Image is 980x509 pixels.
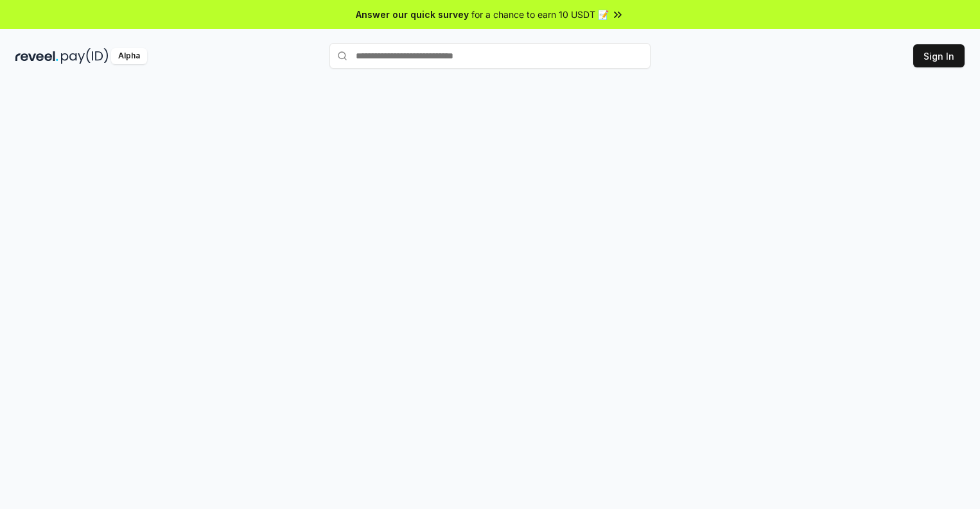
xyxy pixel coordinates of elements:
[111,48,147,64] div: Alpha
[913,44,965,67] button: Sign In
[15,48,58,64] img: reveel_dark
[471,8,609,21] span: for a chance to earn 10 USDT 📝
[61,48,109,64] img: pay_id
[356,8,469,21] span: Answer our quick survey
